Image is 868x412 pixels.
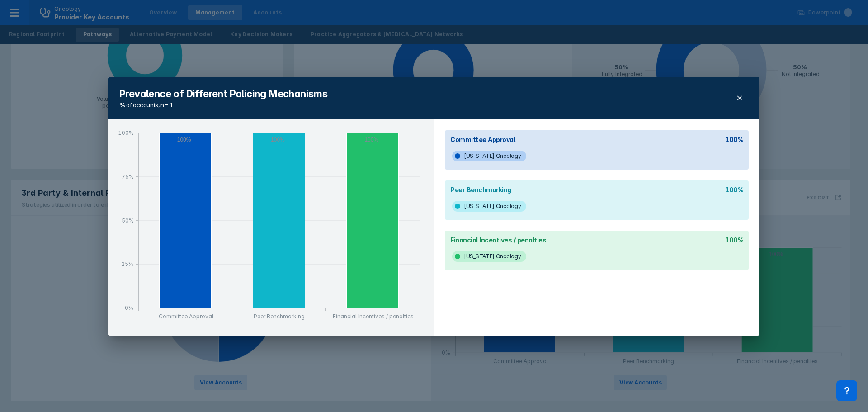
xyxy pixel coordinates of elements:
[450,236,546,244] div: Financial Incentives / penalties
[450,136,515,143] div: Committee Approval
[271,137,285,143] tspan: 100%
[125,304,133,311] tspan: 0%
[452,201,526,212] span: [US_STATE] Oncology
[836,380,857,401] div: Contact Support
[114,125,429,330] g: column chart , with 1 column series, . Y-scale minimum value is 0 , maximum value is 1. X-scale w...
[725,236,743,244] div: 100%
[159,313,214,320] tspan: Committee Approval
[450,186,511,194] div: Peer Benchmarking
[364,137,378,143] tspan: 100%
[333,313,414,320] tspan: Financial Incentives / penalties
[254,313,305,320] tspan: Peer Benchmarking
[122,173,134,180] tspan: 75%
[725,186,743,194] div: 100%
[119,99,327,109] div: % of accounts, n = 1
[119,88,327,99] div: Prevalence of Different Policing Mechanisms
[725,136,743,143] div: 100%
[177,137,191,143] tspan: 100%
[122,260,133,267] tspan: 25%
[122,217,134,224] tspan: 50%
[118,129,134,136] tspan: 100%
[452,251,526,262] span: [US_STATE] Oncology
[452,151,526,161] span: [US_STATE] Oncology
